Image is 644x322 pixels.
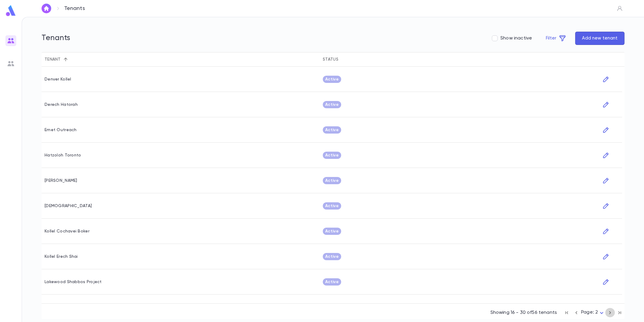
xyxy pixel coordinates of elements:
div: Denver Kollel [45,77,71,82]
div: Lakewood Shabbos Project [45,279,102,284]
div: Status [323,52,338,67]
div: Tenant [45,52,61,67]
span: Active [323,254,341,259]
div: Kollel Cochavei Boker [45,229,89,234]
div: Hatzoloh Toronto [45,153,81,158]
span: Active [323,204,341,208]
p: Showing 16 - 30 of 56 tenants [490,310,557,316]
div: Derech Hatorah [45,102,78,107]
button: Sort [61,55,70,64]
button: Sort [338,55,348,64]
div: Tenant [42,52,320,67]
span: Active [323,102,341,107]
span: Active [323,128,341,132]
span: Active [323,77,341,82]
span: Active [323,279,341,284]
span: Show inactive [500,35,532,41]
button: Add new tenant [575,32,624,45]
span: Active [323,178,341,183]
img: logo [5,5,17,17]
div: Emet Outreach [45,128,77,132]
img: home_white.a664292cf8c1dea59945f0da9f25487c.svg [43,6,50,11]
img: users_gradient.817b64062b48db29b58f0b5e96d8b67b.svg [7,37,14,44]
div: Kollel Erech Shai [45,254,78,259]
button: Filter [539,32,573,45]
span: Page: 2 [581,310,598,315]
span: Active [323,229,341,234]
div: Status [320,52,598,67]
div: Page: 2 [581,308,605,317]
img: users_grey.add6a7b1bacd1fe57131ad36919bb8de.svg [7,60,14,67]
span: Active [323,153,341,158]
p: Tenants [64,5,85,12]
div: Keter Torah [45,204,92,208]
h5: Tenants [42,34,70,43]
div: Keren Olam Hatorah [45,178,77,183]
